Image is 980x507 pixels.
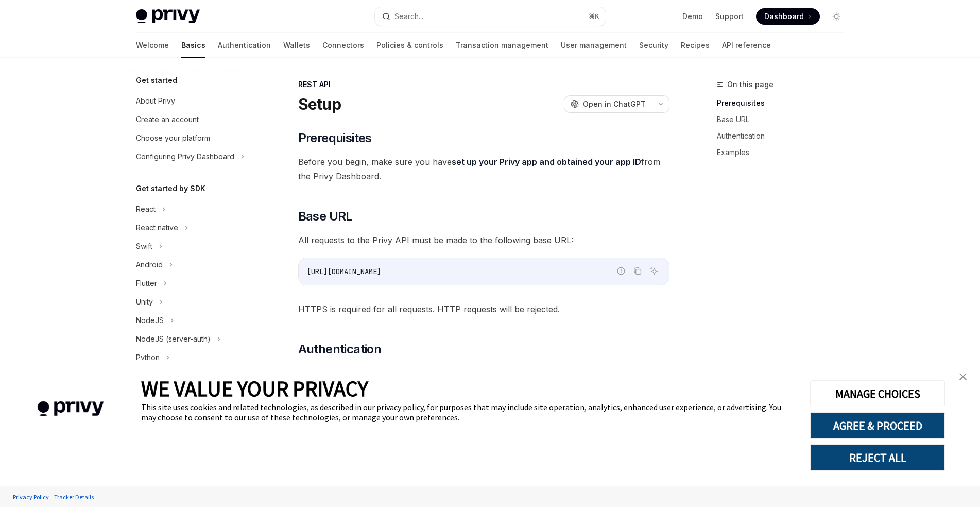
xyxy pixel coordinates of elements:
button: REJECT ALL [810,444,945,471]
a: Transaction management [456,33,548,58]
h5: Get started [136,74,177,87]
a: Privacy Policy [10,488,51,506]
button: React [128,200,260,218]
button: Report incorrect code [614,264,628,278]
span: Dashboard [764,11,804,22]
a: Recipes [681,33,710,58]
div: React native [136,222,178,234]
div: Search... [394,10,423,23]
span: Base URL [298,208,353,225]
button: React native [128,218,260,237]
span: Authentication [298,341,382,358]
button: Copy the contents from the code block [631,264,644,278]
a: Authentication [717,128,853,144]
div: Unity [136,296,153,308]
a: User management [561,33,627,58]
a: Authentication [218,33,271,58]
a: Security [639,33,668,58]
button: Ask AI [647,264,661,278]
a: Examples [717,144,853,161]
a: Base URL [717,111,853,128]
a: Policies & controls [376,33,443,58]
a: Wallets [283,33,310,58]
button: NodeJS [128,311,260,330]
button: Swift [128,237,260,256]
a: Support [715,11,744,22]
a: close banner [953,366,973,387]
button: NodeJS (server-auth) [128,330,260,348]
a: Choose your platform [128,129,260,147]
span: HTTPS is required for all requests. HTTP requests will be rejected. [298,302,669,316]
img: close banner [959,373,967,380]
a: Connectors [322,33,364,58]
a: Welcome [136,33,169,58]
div: Choose your platform [136,132,210,144]
h1: Setup [298,95,341,113]
a: About Privy [128,92,260,110]
div: REST API [298,79,669,90]
button: Unity [128,293,260,311]
a: set up your Privy app and obtained your app ID [452,157,641,167]
img: light logo [136,9,200,24]
h5: Get started by SDK [136,182,205,195]
span: Open in ChatGPT [583,99,646,109]
button: Configuring Privy Dashboard [128,147,260,166]
button: Toggle dark mode [828,8,845,25]
a: Create an account [128,110,260,129]
div: Swift [136,240,152,252]
span: Before you begin, make sure you have from the Privy Dashboard. [298,155,669,183]
img: company logo [15,386,126,431]
div: Flutter [136,277,157,290]
a: Prerequisites [717,95,853,111]
a: Dashboard [756,8,820,25]
span: Prerequisites [298,130,372,146]
button: Search...⌘K [375,7,606,26]
button: Android [128,256,260,274]
a: Basics [181,33,205,58]
div: React [136,203,156,215]
div: Python [136,351,160,364]
span: On this page [727,78,773,91]
span: [URL][DOMAIN_NAME] [307,267,381,276]
div: Create an account [136,113,199,126]
div: About Privy [136,95,175,107]
button: Open in ChatGPT [564,95,652,113]
div: Android [136,259,163,271]
a: Demo [682,11,703,22]
a: Tracker Details [51,488,96,506]
span: WE VALUE YOUR PRIVACY [141,375,368,402]
a: API reference [722,33,771,58]
button: Python [128,348,260,367]
button: MANAGE CHOICES [810,380,945,407]
div: Configuring Privy Dashboard [136,150,234,163]
button: Flutter [128,274,260,293]
div: NodeJS (server-auth) [136,333,211,345]
span: ⌘ K [589,12,599,21]
div: This site uses cookies and related technologies, as described in our privacy policy, for purposes... [141,402,795,422]
div: NodeJS [136,314,164,327]
span: All requests to the Privy API must be made to the following base URL: [298,233,669,247]
button: AGREE & PROCEED [810,412,945,439]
